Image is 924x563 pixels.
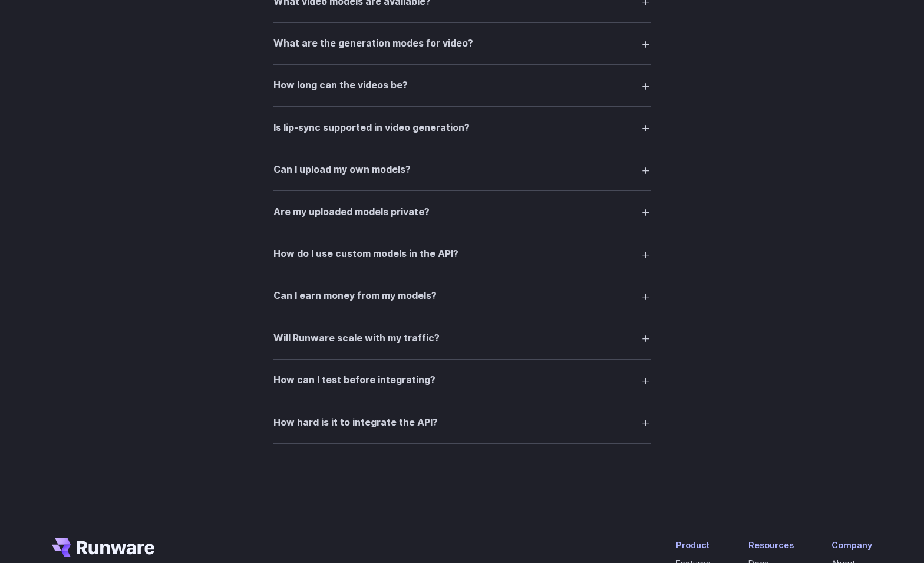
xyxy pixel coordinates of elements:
div: Resources [748,538,794,552]
summary: Will Runware scale with my traffic? [273,327,651,349]
h3: Are my uploaded models private? [273,205,430,220]
h3: What are the generation modes for video? [273,36,473,51]
h3: How hard is it to integrate the API? [273,415,438,430]
summary: Can I earn money from my models? [273,285,651,307]
h3: How can I test before integrating? [273,373,435,388]
h3: How long can the videos be? [273,78,408,93]
summary: Are my uploaded models private? [273,200,651,223]
a: Go to / [52,538,154,557]
summary: Can I upload my own models? [273,159,651,181]
summary: Is lip-sync supported in video generation? [273,116,651,139]
h3: Can I earn money from my models? [273,288,437,304]
h3: Will Runware scale with my traffic? [273,331,440,346]
div: Product [676,538,711,552]
div: Company [831,538,872,552]
h3: Is lip-sync supported in video generation? [273,120,470,136]
summary: How hard is it to integrate the API? [273,411,651,433]
summary: How long can the videos be? [273,74,651,97]
summary: How can I test before integrating? [273,369,651,391]
h3: How do I use custom models in the API? [273,246,458,262]
h3: Can I upload my own models? [273,162,411,177]
summary: How do I use custom models in the API? [273,243,651,265]
summary: What are the generation modes for video? [273,32,651,55]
